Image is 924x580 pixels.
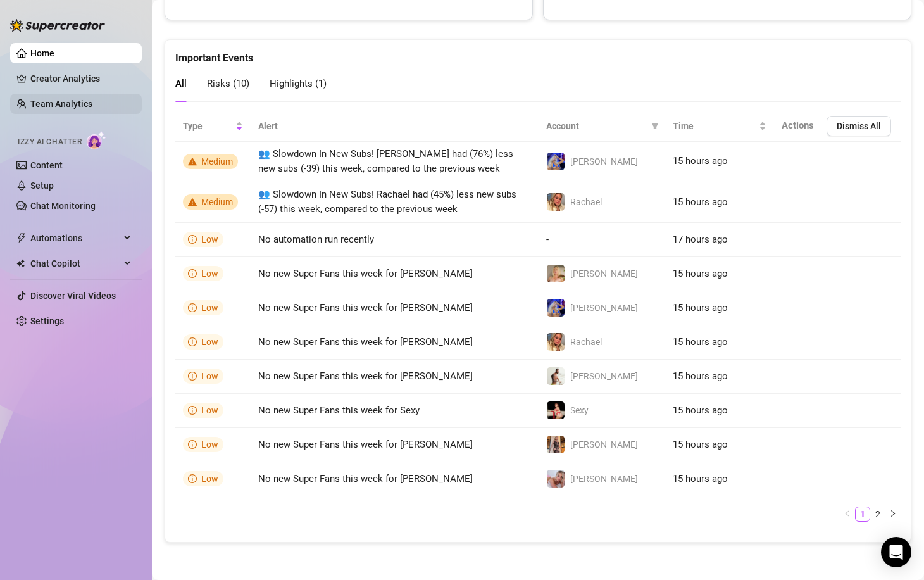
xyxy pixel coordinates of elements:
img: Karen [547,265,565,282]
span: All [175,78,187,89]
th: Time [665,111,774,142]
span: No automation run recently [258,234,374,245]
span: No new Super Fans this week for [PERSON_NAME] [258,439,473,450]
img: Kelsey [547,470,565,488]
a: 2 [871,507,885,521]
span: 15 hours ago [673,196,728,208]
span: Low [201,371,218,381]
button: right [885,507,901,522]
a: Discover Viral Videos [30,291,116,301]
li: Next Page [885,507,901,522]
span: info-circle [188,406,197,415]
span: left [844,510,851,517]
img: Courtney [547,153,565,170]
span: Automations [30,228,120,248]
img: logo-BBDzfeDw.svg [10,19,105,32]
span: filter [651,122,659,130]
span: info-circle [188,337,197,346]
img: Rachael [547,193,565,211]
span: Rachael [570,337,602,347]
span: info-circle [188,269,197,278]
span: Dismiss All [837,121,881,131]
span: 15 hours ago [673,439,728,450]
span: right [889,510,897,517]
span: Low [201,439,218,450]
span: [PERSON_NAME] [570,268,638,279]
th: Type [175,111,251,142]
a: Content [30,160,63,170]
span: 15 hours ago [673,302,728,313]
span: Low [201,303,218,313]
span: Low [201,405,218,415]
span: 15 hours ago [673,370,728,382]
span: Sexy [570,405,589,415]
button: left [840,507,855,522]
div: Important Events [175,40,901,66]
a: Creator Analytics [30,68,132,89]
a: Setup [30,180,54,191]
span: No new Super Fans this week for [PERSON_NAME] [258,302,473,313]
span: 17 hours ago [673,234,728,245]
button: Dismiss All [827,116,891,136]
span: Time [673,119,756,133]
li: 2 [870,507,885,522]
span: Type [183,119,233,133]
span: No new Super Fans this week for [PERSON_NAME] [258,268,473,279]
span: filter [649,117,661,136]
span: warning [188,157,197,166]
span: info-circle [188,303,197,312]
span: No new Super Fans this week for [PERSON_NAME] [258,336,473,348]
span: info-circle [188,440,197,449]
span: No new Super Fans this week for [PERSON_NAME] [258,473,473,484]
span: 👥 Slowdown In New Subs! Rachael had (45%) less new subs (-57) this week, compared to the previous... [258,189,516,215]
span: No new Super Fans this week for Sexy [258,405,420,416]
a: Team Analytics [30,99,92,109]
span: Highlights ( 1 ) [270,78,327,89]
img: Quinton [547,367,565,385]
img: Sexy [547,401,565,419]
img: AI Chatter [87,131,106,149]
span: Low [201,474,218,484]
span: Actions [782,120,814,131]
span: 15 hours ago [673,473,728,484]
li: Previous Page [840,507,855,522]
img: Rachael [547,333,565,351]
span: 15 hours ago [673,336,728,348]
a: 1 [856,507,870,521]
span: [PERSON_NAME] [570,474,638,484]
span: 15 hours ago [673,268,728,279]
span: Low [201,337,218,347]
span: [PERSON_NAME] [570,371,638,381]
span: [PERSON_NAME] [570,303,638,313]
span: 👥 Slowdown In New Subs! [PERSON_NAME] had (76%) less new subs (-39) this week, compared to the pr... [258,148,513,175]
a: Chat Monitoring [30,201,96,211]
span: Rachael [570,197,602,207]
span: Chat Copilot [30,253,120,274]
span: Risks ( 10 ) [207,78,249,89]
span: 15 hours ago [673,405,728,416]
span: 15 hours ago [673,155,728,167]
th: Alert [251,111,539,142]
img: Mellanie [547,436,565,453]
span: info-circle [188,372,197,381]
a: Settings [30,316,64,326]
img: Chat Copilot [16,259,25,268]
span: info-circle [188,235,197,244]
li: 1 [855,507,870,522]
span: Low [201,268,218,279]
span: Low [201,234,218,244]
div: Open Intercom Messenger [881,537,911,567]
span: Account [546,119,646,133]
span: Medium [201,156,233,167]
span: Medium [201,197,233,207]
span: - [546,234,549,245]
span: No new Super Fans this week for [PERSON_NAME] [258,370,473,382]
span: info-circle [188,474,197,483]
span: warning [188,198,197,206]
img: Courtney [547,299,565,317]
span: thunderbolt [16,233,27,243]
span: Izzy AI Chatter [18,136,82,148]
span: [PERSON_NAME] [570,439,638,450]
span: [PERSON_NAME] [570,156,638,167]
a: Home [30,48,54,58]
